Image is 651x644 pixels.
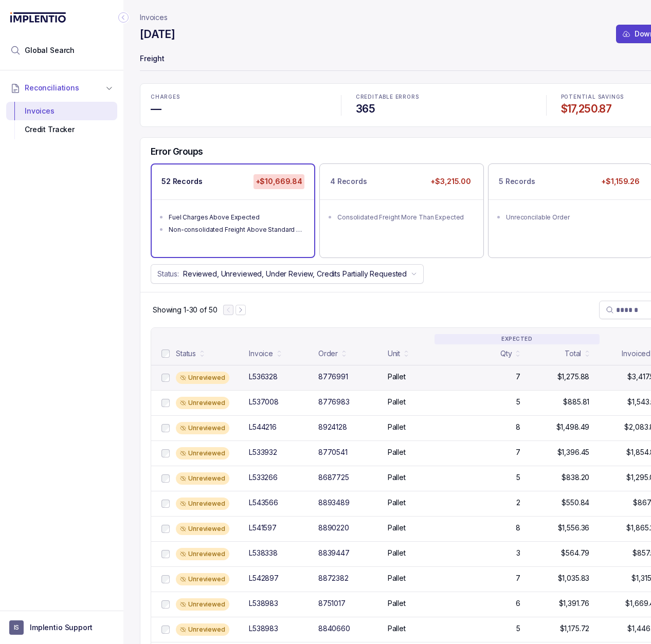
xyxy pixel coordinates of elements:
[249,372,278,382] div: L536328
[176,623,229,636] div: Unreviewed
[161,349,170,358] input: checkbox-checkbox
[249,523,277,533] div: L541597
[169,225,303,235] div: Non-consolidated Freight Above Standard Deviation
[153,305,217,315] p: Showing 1-30 of 50
[356,94,532,100] p: CREDITABLE ERRORS
[318,598,346,609] div: 8751017
[516,397,520,407] p: 5
[318,472,349,483] div: 8687725
[388,573,406,583] p: Pallet
[516,573,520,583] p: 7
[176,447,229,459] div: Unreviewed
[428,174,473,189] p: +$3,215.00
[388,372,406,382] p: Pallet
[356,102,532,116] h4: 365
[161,550,170,558] input: checkbox-checkbox
[556,422,590,432] p: $1,498.49
[151,264,424,284] button: Status:Reviewed, Unreviewed, Under Review, Credits Partially Requested
[30,622,93,633] p: Implentio Support
[9,620,114,635] button: User initialsImplentio Support
[557,372,590,382] p: $1,275.88
[500,348,512,359] div: Qty
[14,102,109,120] div: Invoices
[176,598,229,611] div: Unreviewed
[318,422,347,432] div: 8924128
[516,447,520,457] p: 7
[151,94,327,100] p: CHARGES
[318,623,350,634] div: 8840660
[499,176,535,187] p: 5 Records
[249,397,279,407] div: L537008
[161,374,170,382] input: checkbox-checkbox
[161,625,170,634] input: checkbox-checkbox
[561,548,589,558] p: $564.79
[388,422,406,432] p: Pallet
[25,83,79,93] span: Reconciliations
[161,600,170,609] input: checkbox-checkbox
[161,399,170,407] input: checkbox-checkbox
[249,348,273,359] div: Invoice
[435,334,600,344] p: EXPECTED
[388,348,400,359] div: Unit
[9,620,24,635] span: User initials
[6,77,117,99] button: Reconciliations
[161,575,170,583] input: checkbox-checkbox
[562,498,589,508] p: $550.84
[560,623,590,634] p: $1,175.72
[318,447,348,457] div: 8770541
[516,498,520,508] p: 2
[388,498,406,508] p: Pallet
[562,472,589,483] p: $838.20
[249,598,278,609] div: L538983
[318,372,348,382] div: 8776991
[176,397,229,409] div: Unreviewed
[388,523,406,533] p: Pallet
[559,598,590,609] p: $1,391.76
[249,548,278,558] div: L538338
[516,598,520,609] p: 6
[558,523,590,533] p: $1,556.36
[153,305,217,315] div: Remaining page entries
[249,447,277,457] div: L533932
[622,348,650,359] div: Invoiced
[565,348,581,359] div: Total
[388,397,406,407] p: Pallet
[176,372,229,384] div: Unreviewed
[557,447,590,457] p: $1,396.45
[6,100,117,141] div: Reconciliations
[161,500,170,508] input: checkbox-checkbox
[318,548,350,558] div: 8839447
[151,146,203,157] h5: Error Groups
[254,174,304,189] p: +$10,669.84
[516,372,520,382] p: 7
[506,212,641,223] div: Unreconcilable Order
[516,523,520,533] p: 8
[318,573,349,583] div: 8872382
[117,11,130,24] div: Collapse Icon
[169,212,303,223] div: Fuel Charges Above Expected
[249,422,277,432] div: L544216
[151,102,327,116] h4: —
[330,176,367,187] p: 4 Records
[388,447,406,457] p: Pallet
[388,623,406,634] p: Pallet
[318,498,350,508] div: 8893489
[516,623,520,634] p: 5
[516,548,520,558] p: 3
[337,212,472,223] div: Consolidated Freight More Than Expected
[249,472,278,483] div: L533266
[516,472,520,483] p: 5
[563,397,589,407] p: $885.81
[161,449,170,457] input: checkbox-checkbox
[318,348,338,359] div: Order
[176,523,229,535] div: Unreviewed
[183,269,407,279] p: Reviewed, Unreviewed, Under Review, Credits Partially Requested
[599,174,642,189] p: +$1,159.26
[558,573,590,583] p: $1,035.83
[176,573,229,585] div: Unreviewed
[176,472,229,485] div: Unreviewed
[516,422,520,432] p: 8
[157,269,179,279] p: Status:
[388,472,406,483] p: Pallet
[249,573,279,583] div: L542897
